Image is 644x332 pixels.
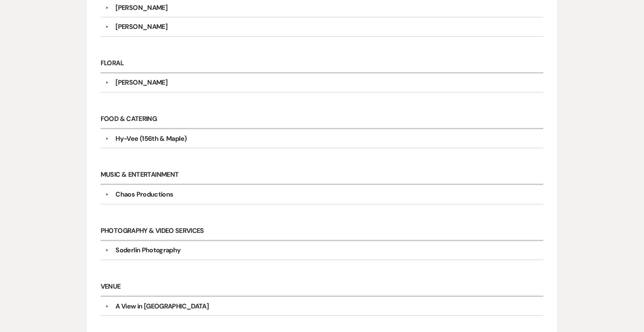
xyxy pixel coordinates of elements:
h6: Photography & Video Services [101,222,543,241]
button: ▼ [102,192,112,197]
button: ▼ [102,248,112,252]
div: Soderlin Photography [115,245,181,255]
h6: Food & Catering [101,110,543,129]
h6: Music & Entertainment [101,166,543,185]
div: [PERSON_NAME] [115,22,167,32]
div: [PERSON_NAME] [115,3,167,13]
button: ▼ [102,81,112,85]
div: Chaos Productions [115,190,173,199]
h6: Floral [101,54,543,74]
button: ▼ [102,304,112,308]
div: A View in [GEOGRAPHIC_DATA] [115,301,209,311]
button: ▼ [102,6,112,10]
button: ▼ [102,25,112,29]
div: [PERSON_NAME] [115,78,167,88]
h6: Venue [101,277,543,297]
div: Hy-Vee (156th & Maple) [115,134,186,144]
button: ▼ [102,137,112,141]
